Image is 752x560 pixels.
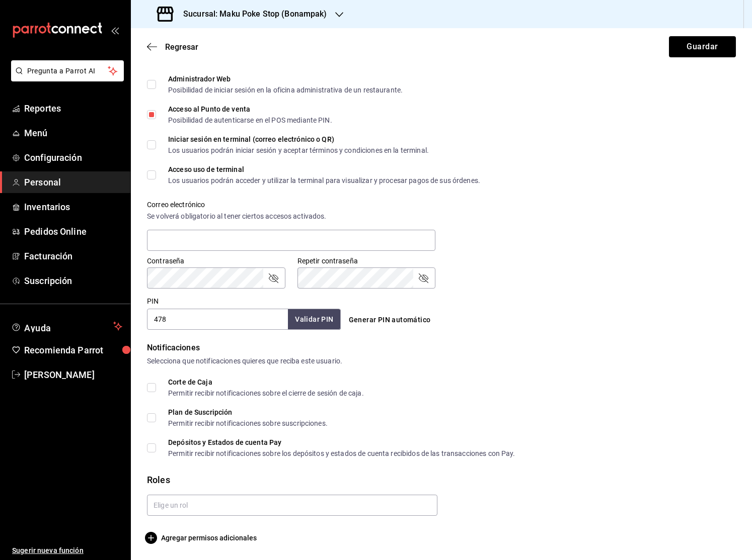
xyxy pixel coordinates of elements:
span: Pedidos Online [24,225,122,238]
span: Suscripción [24,274,122,288]
span: [PERSON_NAME] [24,368,122,382]
span: Inventarios [24,200,122,214]
label: Repetir contraseña [297,257,436,264]
div: Los usuarios podrán acceder y utilizar la terminal para visualizar y procesar pagos de sus órdenes. [168,177,480,184]
label: Contraseña [147,257,285,264]
span: Facturación [24,249,122,263]
label: PIN [147,298,159,305]
a: Pregunta a Parrot AI [7,73,124,83]
div: Permitir recibir notificaciones sobre los depósitos y estados de cuenta recibidos de las transacc... [168,450,515,457]
h3: Sucursal: Maku Poke Stop (Bonampak) [175,8,327,20]
div: Depósitos y Estados de cuenta Pay [168,439,515,446]
button: open_drawer_menu [111,26,119,34]
button: Validar PIN [288,309,340,330]
span: Regresar [165,42,198,52]
div: Administrador Web [168,75,403,82]
button: Guardar [669,36,736,57]
span: Menú [24,126,122,140]
button: passwordField [417,272,429,284]
button: Agregar permisos adicionales [147,532,257,544]
button: Generar PIN automático [345,311,435,329]
input: 3 a 6 dígitos [147,309,288,330]
div: Roles [147,473,736,487]
div: Plan de Suscripción [168,409,328,416]
span: Personal [24,175,122,189]
div: Corte de Caja [168,379,364,386]
div: Se volverá obligatorio al tener ciertos accesos activados. [147,211,435,222]
label: Correo electrónico [147,201,435,208]
div: Notificaciones [147,342,736,354]
div: Acceso uso de terminal [168,166,480,173]
div: Acceso al Punto de venta [168,106,332,113]
span: Sugerir nueva función [12,545,122,556]
span: Ayuda [24,320,109,332]
div: Posibilidad de autenticarse en el POS mediante PIN. [168,117,332,124]
button: Regresar [147,42,198,52]
div: Iniciar sesión en terminal (correo electrónico o QR) [168,136,429,143]
div: Los usuarios podrán iniciar sesión y aceptar términos y condiciones en la terminal. [168,147,429,154]
span: Recomienda Parrot [24,343,122,357]
button: passwordField [267,272,279,284]
span: Reportes [24,102,122,115]
div: Posibilidad de iniciar sesión en la oficina administrativa de un restaurante. [168,86,403,94]
button: Pregunta a Parrot AI [11,60,124,81]
input: Elige un rol [147,495,437,516]
div: Permitir recibir notificaciones sobre suscripciones. [168,420,328,427]
span: Pregunta a Parrot AI [27,66,108,76]
div: Permitir recibir notificaciones sobre el cierre de sesión de caja. [168,390,364,397]
div: Selecciona que notificaciones quieres que reciba este usuario. [147,356,736,366]
span: Configuración [24,151,122,164]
